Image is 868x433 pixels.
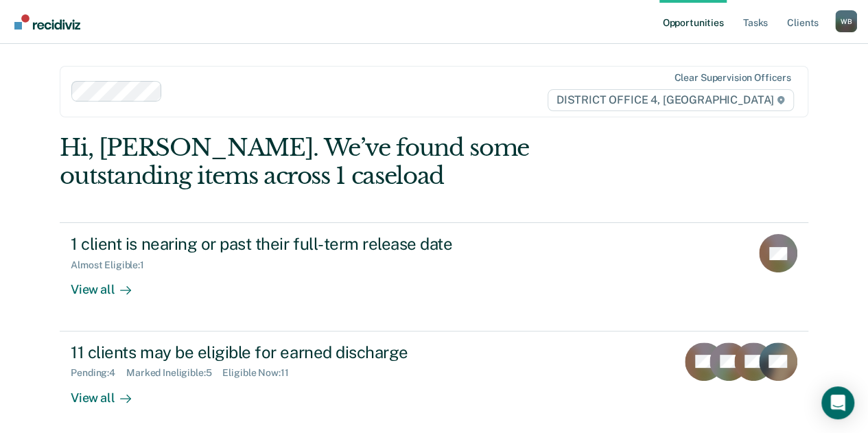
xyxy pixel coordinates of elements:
[71,342,552,362] div: 11 clients may be eligible for earned discharge
[71,234,552,254] div: 1 client is nearing or past their full-term release date
[71,259,155,271] div: Almost Eligible : 1
[60,134,658,190] div: Hi, [PERSON_NAME]. We’ve found some outstanding items across 1 caseload
[222,367,299,379] div: Eligible Now : 11
[835,10,857,32] div: W B
[674,72,790,84] div: Clear supervision officers
[835,10,857,32] button: Profile dropdown button
[60,222,808,331] a: 1 client is nearing or past their full-term release dateAlmost Eligible:1View all
[71,367,126,379] div: Pending : 4
[126,367,222,379] div: Marked Ineligible : 5
[71,379,148,406] div: View all
[14,14,80,30] img: Recidiviz
[821,386,854,419] div: Open Intercom Messenger
[71,271,148,298] div: View all
[548,89,794,111] span: DISTRICT OFFICE 4, [GEOGRAPHIC_DATA]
